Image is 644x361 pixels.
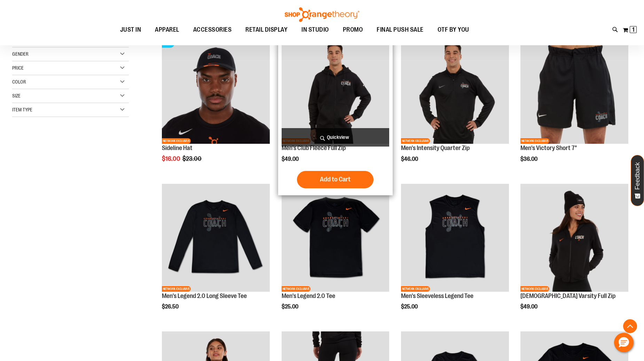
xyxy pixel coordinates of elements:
div: product [398,180,512,328]
span: Price [12,65,24,71]
a: Men's Club Fleece Full Zip [282,144,346,151]
img: OTF Mens Coach FA23 Legend Sleeveless Tee - Black primary image [401,184,509,292]
img: OTF Ladies Coach FA23 Varsity Full Zip - Black primary image [520,184,628,292]
div: product [517,180,632,328]
img: OTF Mens Coach FA23 Legend 2.0 LS Tee - Black primary image [162,184,270,292]
span: PROMO [343,22,363,38]
a: Men's Legend 2.0 Tee [282,292,335,299]
a: RETAIL DISPLAY [238,22,294,38]
img: OTF Mens Coach FA23 Legend 2.0 SS Tee - Black primary image [282,184,390,292]
a: JUST IN [113,22,148,38]
a: OTF Ladies Coach FA23 Varsity Full Zip - Black primary imageNETWORK EXCLUSIVE [520,184,628,293]
a: PROMO [336,22,370,38]
span: IN STUDIO [301,22,329,38]
a: IN STUDIO [294,22,336,38]
span: $16.00 [162,155,181,162]
a: Sideline Hat primary imageSALENETWORK EXCLUSIVE [162,36,270,145]
span: $49.00 [520,304,539,310]
div: product [158,180,273,328]
span: $49.00 [282,156,300,162]
button: Back To Top [623,319,637,333]
a: Men's Intensity Quarter Zip [401,144,470,151]
img: Sideline Hat primary image [162,36,270,144]
a: OTF Mens Coach FA23 Legend 2.0 SS Tee - Black primary imageNETWORK EXCLUSIVE [282,184,390,293]
span: APPAREL [155,22,179,38]
span: NETWORK EXCLUSIVE [401,138,430,144]
div: product [517,32,632,180]
a: OTF Mens Coach FA23 Club Fleece Full Zip - Black primary imageNETWORK EXCLUSIVE [282,36,390,145]
img: Shop Orangetheory [284,7,360,22]
span: $26.50 [162,304,180,310]
img: OTF Mens Coach FA23 Club Fleece Full Zip - Black primary image [282,36,390,144]
div: product [278,180,393,328]
a: OTF Mens Coach FA23 Victory Short - Black primary imageNETWORK EXCLUSIVE [520,36,628,145]
span: Item Type [12,107,32,112]
span: Size [12,93,21,99]
a: OTF Mens Coach FA23 Intensity Quarter Zip - Black primary imageNETWORK EXCLUSIVE [401,36,509,145]
span: NETWORK EXCLUSIVE [520,138,549,144]
span: JUST IN [120,22,141,38]
button: Hello, have a question? Let’s chat. [614,333,634,352]
span: OTF BY YOU [438,22,469,38]
span: FINAL PUSH SALE [377,22,424,38]
div: product [158,32,273,180]
a: Men's Victory Short 7" [520,144,577,151]
div: product [278,32,393,195]
span: NETWORK EXCLUSIVE [162,138,191,144]
span: $46.00 [401,156,419,162]
a: APPAREL [148,22,186,38]
span: NETWORK EXCLUSIVE [520,286,549,292]
img: OTF Mens Coach FA23 Intensity Quarter Zip - Black primary image [401,36,509,144]
img: OTF Mens Coach FA23 Victory Short - Black primary image [520,36,628,144]
a: Sideline Hat [162,144,193,151]
span: Add to Cart [320,175,351,183]
span: $36.00 [520,156,539,162]
span: NETWORK EXCLUSIVE [282,286,311,292]
span: $23.00 [182,155,203,162]
button: Add to Cart [297,171,374,188]
span: NETWORK EXCLUSIVE [162,286,191,292]
a: OTF Mens Coach FA23 Legend 2.0 LS Tee - Black primary imageNETWORK EXCLUSIVE [162,184,270,293]
a: Men's Legend 2.0 Long Sleeve Tee [162,292,247,299]
span: ACCESSORIES [193,22,232,38]
span: NETWORK EXCLUSIVE [401,286,430,292]
span: $25.00 [401,304,419,310]
span: $25.00 [282,304,299,310]
a: Quickview [282,128,390,147]
span: Gender [12,51,29,57]
div: product [398,32,512,180]
span: Feedback [634,162,641,190]
button: Feedback - Show survey [631,155,644,206]
span: 1 [632,26,635,33]
span: Color [12,79,26,85]
a: OTF Mens Coach FA23 Legend Sleeveless Tee - Black primary imageNETWORK EXCLUSIVE [401,184,509,293]
span: RETAIL DISPLAY [245,22,288,38]
a: [DEMOGRAPHIC_DATA] Varsity Full Zip [520,292,615,299]
a: OTF BY YOU [431,22,476,38]
a: Men's Sleeveless Legend Tee [401,292,473,299]
a: ACCESSORIES [186,22,239,38]
a: FINAL PUSH SALE [370,22,431,38]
